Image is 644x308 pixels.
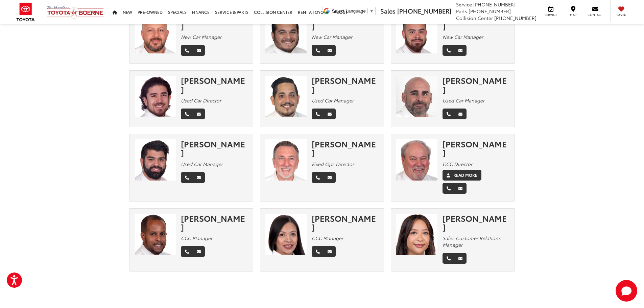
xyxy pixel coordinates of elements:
[616,280,637,302] svg: Start Chat
[265,12,307,53] img: Jerry Gomez
[456,15,493,21] span: Collision Center
[616,280,637,302] button: Toggle Chat Window
[135,76,176,117] img: David Padilla
[265,214,307,255] img: Perla Harvey
[193,246,205,257] a: Email
[312,76,379,94] div: [PERSON_NAME]
[454,45,467,56] a: Email
[332,8,366,14] span: Select Language
[181,214,248,232] div: [PERSON_NAME]
[181,246,193,257] a: Phone
[265,76,307,117] img: Larry Horn
[588,13,603,17] span: Contact
[443,76,509,94] div: [PERSON_NAME]
[396,76,437,117] img: Gregg Dickey
[443,161,472,167] em: CCC Director
[324,172,336,183] a: Email
[312,161,354,167] em: Fixed Ops Director
[443,97,484,104] em: Used Car Manager
[312,214,379,232] div: [PERSON_NAME]
[369,8,374,14] span: ▼
[193,172,205,183] a: Email
[473,1,516,8] span: [PHONE_NUMBER]
[47,5,104,19] img: Vic Vaughan Toyota of Boerne
[181,76,248,94] div: [PERSON_NAME]
[181,139,248,157] div: [PERSON_NAME]
[332,8,374,14] a: Select Language​
[443,45,455,56] a: Phone
[454,183,467,194] a: Email
[443,139,509,157] div: [PERSON_NAME]
[454,109,467,119] a: Email
[443,183,455,194] a: Phone
[443,170,481,181] a: Read More
[443,214,509,232] div: [PERSON_NAME]
[181,45,193,56] a: Phone
[454,253,467,264] a: Email
[324,246,336,257] a: Email
[181,172,193,183] a: Phone
[566,13,580,17] span: Map
[193,109,205,119] a: Email
[193,45,205,56] a: Email
[312,139,379,157] div: [PERSON_NAME]
[181,97,221,104] em: Used Car Director
[135,12,176,53] img: Sam Abraham
[181,109,193,119] a: Phone
[456,1,472,8] span: Service
[380,6,396,15] span: Sales
[312,172,324,183] a: Phone
[543,13,558,17] span: Service
[456,8,467,15] span: Parts
[396,139,437,181] img: Steve Hill
[443,12,509,30] div: [PERSON_NAME]
[312,45,324,56] a: Phone
[443,235,501,248] em: Sales Customer Relations Manager
[181,12,248,30] div: [PERSON_NAME]
[443,109,455,119] a: Phone
[367,8,368,14] span: ​
[312,33,352,40] em: New Car Manager
[324,109,336,119] a: Email
[443,33,483,40] em: New Car Manager
[396,214,437,255] img: Trinity Vasquez
[396,12,437,53] img: Aaron Cooper
[397,6,451,15] span: [PHONE_NUMBER]
[135,214,176,255] img: Nate Akalu
[312,12,379,30] div: [PERSON_NAME]
[312,97,354,104] em: Used Car Manager
[181,161,223,167] em: Used Car Manager
[614,13,629,17] span: Saved
[312,246,324,257] a: Phone
[469,8,511,15] span: [PHONE_NUMBER]
[312,235,343,241] em: CCC Manager
[494,15,536,21] span: [PHONE_NUMBER]
[453,172,477,178] label: Read More
[265,139,307,181] img: Johnny Marker
[324,45,336,56] a: Email
[135,139,176,181] img: Cory Dorsey
[312,109,324,119] a: Phone
[181,33,221,40] em: New Car Manager
[443,253,455,264] a: Phone
[181,235,212,241] em: CCC Manager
